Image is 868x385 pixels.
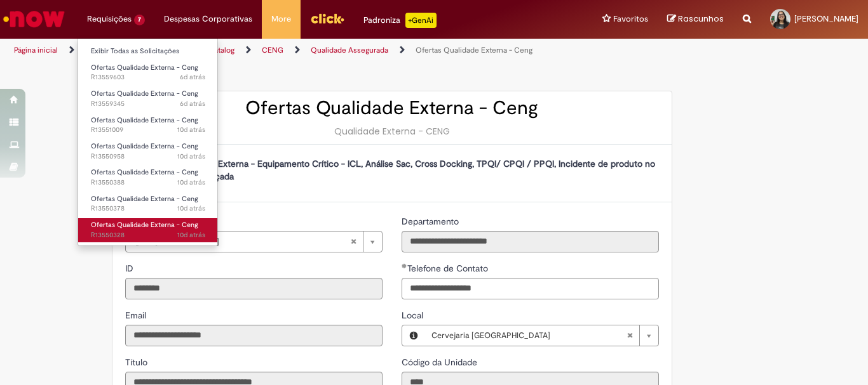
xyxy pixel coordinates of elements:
span: 10d atrás [177,230,205,240]
ul: Requisições [78,38,218,246]
strong: Assuntos de Qualidade Externa - Equipamento Crítico - ICL, Análise Sac, Cross Docking, TPQI/ CPQI... [125,158,655,182]
a: Aberto R13559603 : Ofertas Qualidade Externa - Ceng [78,61,218,84]
span: Ofertas Qualidade Externa - Ceng [91,63,198,72]
time: 23/09/2025 15:03:54 [180,72,205,82]
span: R13550328 [91,230,205,240]
span: R13559603 [91,72,205,82]
div: Padroniza [363,13,437,28]
button: Local, Visualizar este registro Cervejaria Rio de Janeiro [402,325,425,346]
span: Cervejaria [GEOGRAPHIC_DATA] [431,325,627,346]
time: 19/09/2025 11:52:58 [177,230,205,240]
span: 6d atrás [180,72,205,82]
a: Ofertas Qualidade Externa - Ceng [416,45,532,55]
span: Favoritos [613,13,648,25]
h2: Ofertas Qualidade Externa - Ceng [125,98,659,119]
input: Telefone de Contato [402,278,659,299]
input: ID [125,278,383,299]
span: Requisições [87,13,132,25]
a: Aberto R13550328 : Ofertas Qualidade Externa - Ceng [78,218,218,242]
span: Rascunhos [678,13,724,25]
span: Despesas Corporativas [164,13,252,25]
label: Somente leitura - Título [125,356,150,369]
img: ServiceNow [1,6,67,32]
span: Ofertas Qualidade Externa - Ceng [91,220,198,230]
a: Rascunhos [667,13,724,25]
span: Telefone de Contato [407,263,491,274]
span: Ofertas Qualidade Externa - Ceng [91,141,198,151]
input: Departamento [402,231,659,252]
ul: Trilhas de página [10,39,569,62]
span: Ofertas Qualidade Externa - Ceng [91,115,198,125]
span: 10d atrás [177,152,205,161]
label: Somente leitura - ID [125,262,136,275]
time: 19/09/2025 12:04:20 [177,204,205,213]
label: Somente leitura - Código da Unidade [402,356,480,369]
span: [PERSON_NAME] [794,13,858,24]
span: Obrigatório Preenchido [402,263,407,268]
span: R13550378 [91,204,205,214]
time: 19/09/2025 14:38:51 [177,125,205,134]
span: 7 [134,15,145,25]
time: 23/09/2025 14:31:05 [180,99,205,108]
span: [PERSON_NAME] [155,232,350,252]
span: 10d atrás [177,125,205,134]
input: Email [125,325,383,346]
span: Ofertas Qualidade Externa - Ceng [91,194,198,204]
label: Somente leitura - Departamento [402,215,461,228]
a: Exibir Todas as Solicitações [78,44,218,58]
span: 6d atrás [180,99,205,108]
a: Cervejaria [GEOGRAPHIC_DATA]Limpar campo Local [425,325,658,346]
img: click_logo_yellow_360x200.png [310,9,344,28]
span: Somente leitura - ID [125,263,136,274]
span: Somente leitura - Email [125,310,149,321]
p: +GenAi [405,13,437,28]
a: [PERSON_NAME]Limpar campo Favorecido [149,232,382,252]
a: Aberto R13551009 : Ofertas Qualidade Externa - Ceng [78,114,218,137]
span: 10d atrás [177,204,205,213]
span: Somente leitura - Código da Unidade [402,356,480,368]
abbr: Limpar campo Local [620,325,639,346]
a: CENG [262,45,283,55]
span: Somente leitura - Departamento [402,216,461,227]
a: Aberto R13550958 : Ofertas Qualidade Externa - Ceng [78,140,218,163]
a: Aberto R13559345 : Ofertas Qualidade Externa - Ceng [78,87,218,110]
span: Ofertas Qualidade Externa - Ceng [91,89,198,98]
span: R13550958 [91,152,205,162]
abbr: Limpar campo Favorecido [344,232,363,252]
time: 19/09/2025 14:27:46 [177,152,205,161]
a: Qualidade Assegurada [311,45,388,55]
span: 10d atrás [177,178,205,187]
span: Ofertas Qualidade Externa - Ceng [91,167,198,177]
a: Página inicial [14,45,58,55]
time: 19/09/2025 12:06:45 [177,178,205,187]
a: Aberto R13550388 : Ofertas Qualidade Externa - Ceng [78,166,218,189]
span: R13550388 [91,178,205,188]
span: Local [402,310,426,321]
span: R13551009 [91,125,205,135]
a: Aberto R13550378 : Ofertas Qualidade Externa - Ceng [78,192,218,216]
span: More [271,13,291,25]
span: R13559345 [91,99,205,109]
label: Somente leitura - Email [125,309,149,322]
div: Qualidade Externa - CENG [125,125,659,138]
span: Somente leitura - Título [125,356,150,368]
